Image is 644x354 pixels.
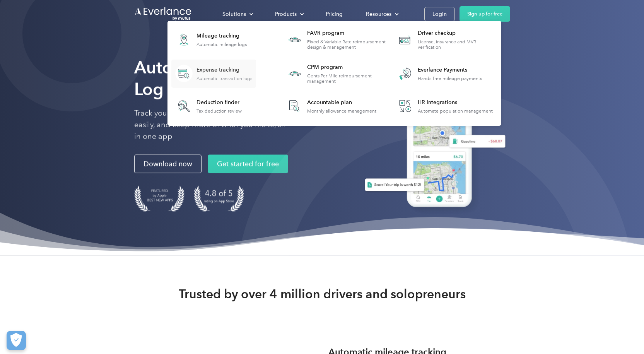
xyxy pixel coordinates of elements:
strong: Automate Your Mileage Log [134,57,320,99]
div: Expense tracking [196,66,252,74]
div: Monthly allowance management [307,108,376,114]
div: Resources [358,7,405,21]
a: Mileage trackingAutomatic mileage logs [171,26,251,54]
a: Get started for free [208,155,288,173]
a: Deduction finderTax deduction review [171,94,246,119]
a: Pricing [318,7,350,21]
div: Login [432,9,447,19]
div: Deduction finder [196,99,242,106]
a: Driver checkupLicense, insurance and MVR verification [393,26,497,54]
img: 4.9 out of 5 stars on the app store [194,186,244,212]
div: Cents Per Mile reimbursement management [307,73,386,84]
div: Driver checkup [418,29,497,37]
div: FAVR program [307,29,386,37]
div: Resources [366,9,391,19]
a: Sign up for free [460,6,510,22]
div: Products [275,9,297,19]
div: Everlance Payments [418,66,482,74]
div: Automatic transaction logs [196,76,252,81]
a: Go to homepage [134,7,192,21]
div: License, insurance and MVR verification [418,39,497,50]
div: Solutions [215,7,260,21]
a: Everlance PaymentsHands-free mileage payments [393,60,486,88]
nav: Products [167,21,501,126]
a: CPM programCents Per Mile reimbursement management [282,60,387,88]
div: Automatic mileage logs [196,42,247,47]
div: Mileage tracking [196,32,247,40]
button: Cookies Settings [7,331,26,350]
a: Download now [134,155,202,173]
div: HR Integrations [418,99,493,106]
a: Expense trackingAutomatic transaction logs [171,60,256,88]
a: Login [424,7,455,21]
div: Fixed & Variable Rate reimbursement design & management [307,39,386,50]
div: CPM program [307,63,386,71]
p: Track your miles automatically, log expenses easily, and keep more of what you make, all in one app [134,108,289,142]
div: Products [267,7,310,21]
a: FAVR programFixed & Variable Rate reimbursement design & management [282,26,387,54]
div: Automate population management [418,108,493,114]
img: Badge for Featured by Apple Best New Apps [134,186,184,212]
a: HR IntegrationsAutomate population management [393,94,497,119]
div: Accountable plan [307,99,376,106]
div: Hands-free mileage payments [418,76,482,81]
div: Pricing [326,9,343,19]
div: Solutions [222,9,246,19]
strong: Trusted by over 4 million drivers and solopreneurs [179,286,466,302]
a: Accountable planMonthly allowance management [282,94,380,119]
div: Tax deduction review [196,108,242,114]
